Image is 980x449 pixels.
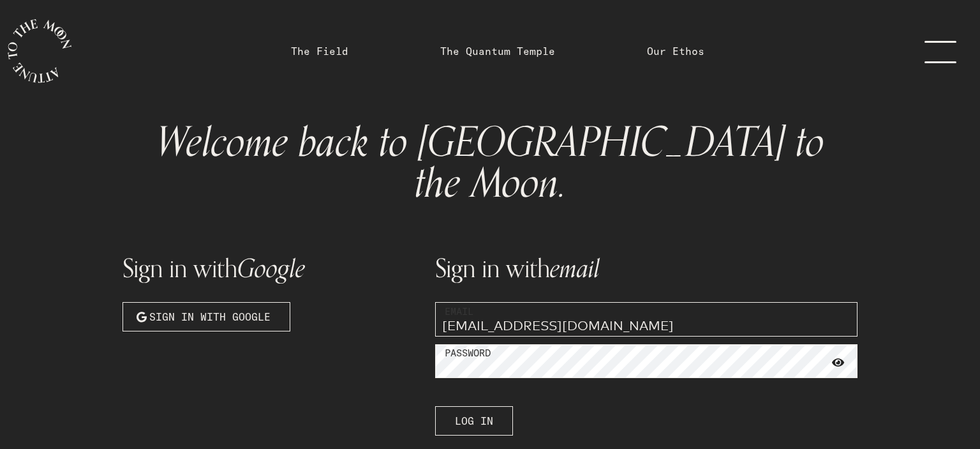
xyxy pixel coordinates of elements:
h1: Welcome back to [GEOGRAPHIC_DATA] to the Moon. [133,123,847,204]
span: Google [237,248,305,290]
a: Our Ethos [647,43,704,59]
label: Password [445,346,491,361]
label: Email [445,305,473,319]
a: The Quantum Temple [440,43,555,59]
a: The Field [291,43,348,59]
h1: Sign in with [435,255,857,282]
h1: Sign in with [122,255,420,282]
span: Log In [455,413,493,429]
button: Sign in with Google [122,302,290,331]
span: email [550,248,600,290]
input: YOUR EMAIL [435,302,857,337]
button: Log In [435,406,513,436]
span: Sign in with Google [149,309,271,324]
